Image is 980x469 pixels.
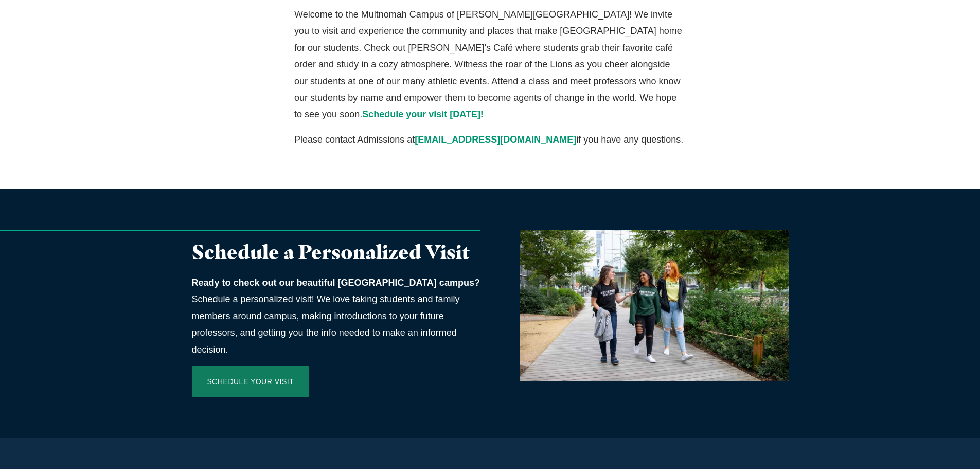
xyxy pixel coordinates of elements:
a: [EMAIL_ADDRESS][DOMAIN_NAME] [415,134,576,145]
a: Students walking in Portland near Multnomah Campus [500,230,788,381]
p: Schedule a personalized visit! We love taking students and family members around campus, making i... [192,274,480,358]
h3: Schedule a Personalized Visit [192,240,480,264]
strong: Ready to check out our beautiful [GEOGRAPHIC_DATA] campus? [192,277,480,288]
p: Please contact Admissions at if you have any questions. [294,131,686,148]
a: Schedule your visit [DATE]! [362,109,484,119]
p: Welcome to the Multnomah Campus of [PERSON_NAME][GEOGRAPHIC_DATA]! We invite you to visit and exp... [294,6,686,123]
a: Schedule Your Visit [192,366,310,397]
img: 2022_JUNIOR_SEARCH_banner [520,230,788,381]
